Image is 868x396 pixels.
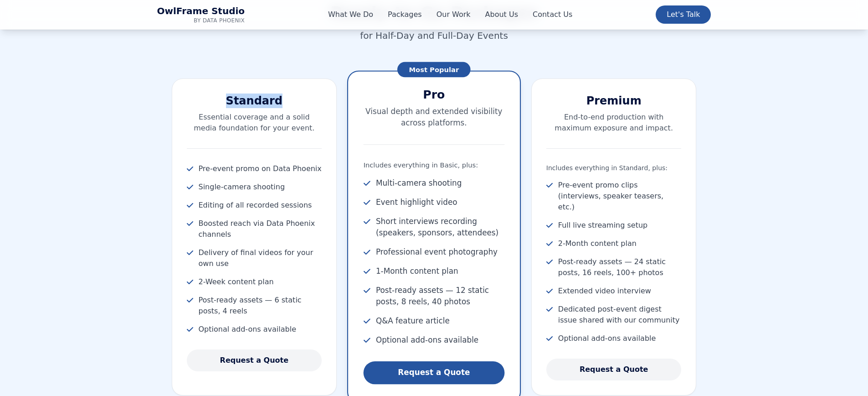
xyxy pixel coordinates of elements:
[376,285,504,307] span: Post-ready assets — 12 static posts, 8 reels, 40 photos
[199,163,322,174] span: Pre-event promo on Data Phoenix
[157,5,245,24] a: OwlFrame Studio Home
[376,216,504,239] span: Short interviews recording (speakers, sponsors, attendees)
[558,220,647,231] span: Full live streaming setup
[397,62,470,78] span: Most Popular
[558,238,637,249] span: 2-Month content plan
[376,246,498,258] span: Professional event photography
[157,5,245,17] span: OwlFrame Studio
[546,94,682,108] h3: Premium
[376,266,458,277] span: 1-Month content plan
[187,349,322,371] a: Request a Quote
[376,177,462,189] span: Multi-camera shooting
[364,361,504,384] a: Request a Quote
[199,200,312,211] span: Editing of all recorded sessions
[558,256,682,278] span: Post-ready assets — 24 static posts, 16 reels, 100+ photos
[199,218,322,240] span: Boosted reach via Data Phoenix channels
[376,334,478,346] span: Optional add-ons available
[328,9,373,20] a: What We Do
[558,180,682,213] span: Pre-event promo clips (interviews, speaker teasers, etc.)
[388,9,422,20] a: Packages
[364,106,504,129] p: Visual depth and extended visibility across platforms.
[546,163,682,172] p: Includes everything in Standard, plus:
[187,94,322,108] h3: Standard
[187,112,322,134] p: Essential coverage and a solid media foundation for your event.
[656,5,711,24] a: Let's Talk
[558,304,682,326] span: Dedicated post-event digest issue shared with our community
[546,359,682,380] a: Request a Quote
[364,87,504,102] h3: Pro
[199,247,322,269] span: Delivery of final videos for your own use
[558,333,656,344] span: Optional add-ons available
[533,9,572,20] a: Contact Us
[199,295,322,317] span: Post-ready assets — 6 static posts, 4 reels
[364,160,504,170] p: Includes everything in Basic, plus:
[199,182,285,193] span: Single-camera shooting
[199,276,274,287] span: 2-Week content plan
[157,17,245,24] span: by Data Phoenix
[485,9,518,20] a: About Us
[199,324,297,335] span: Optional add-ons available
[546,112,682,134] p: End-to-end production with maximum exposure and impact.
[157,29,711,42] p: for Half-Day and Full-Day Events
[437,9,471,20] a: Our Work
[558,286,651,297] span: Extended video interview
[376,197,457,208] span: Event highlight video
[376,315,450,327] span: Q&A feature article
